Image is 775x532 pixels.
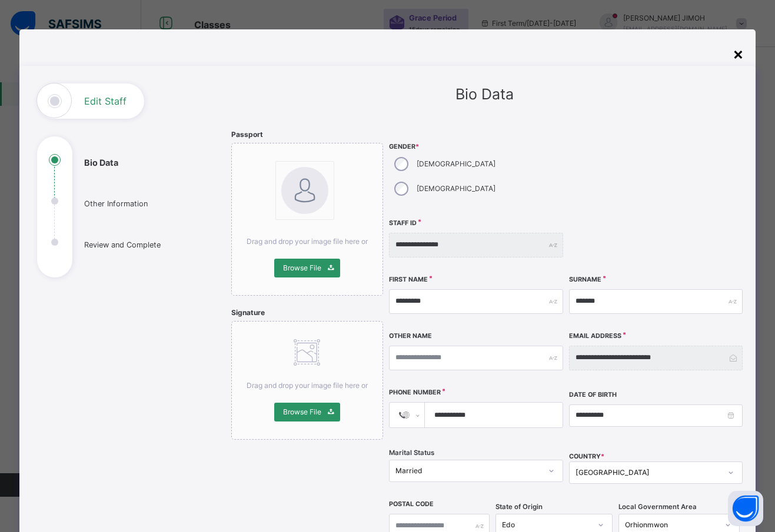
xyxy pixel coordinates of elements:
[417,159,495,169] label: [DEMOGRAPHIC_DATA]
[495,502,543,512] span: State of Origin
[569,275,601,285] label: Surname
[247,381,368,390] span: Drag and drop your image file here or
[625,520,718,530] div: Orhionmwon
[281,167,328,214] img: bannerImage
[455,85,514,103] span: Bio Data
[389,275,428,285] label: First Name
[231,308,265,317] span: Signature
[618,502,697,512] span: Local Government Area
[389,500,434,509] label: Postal Code
[733,41,744,66] div: ×
[569,332,621,341] label: Email Address
[417,183,495,194] label: [DEMOGRAPHIC_DATA]
[231,143,383,296] div: bannerImageDrag and drop your image file here orBrowse File
[84,96,127,106] h1: Edit Staff
[247,237,368,246] span: Drag and drop your image file here or
[389,332,432,341] label: Other Name
[502,520,591,530] div: Edo
[283,407,321,417] span: Browse File
[389,219,417,228] label: Staff ID
[569,390,617,400] label: Date of Birth
[389,142,563,152] span: Gender
[728,491,763,526] button: Open asap
[569,453,604,460] span: COUNTRY
[389,448,434,458] span: Marital Status
[389,388,441,397] label: Phone Number
[283,263,321,273] span: Browse File
[395,466,541,476] div: Married
[231,321,383,440] div: Drag and drop your image file here orBrowse File
[576,467,721,478] div: [GEOGRAPHIC_DATA]
[231,130,263,139] span: Passport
